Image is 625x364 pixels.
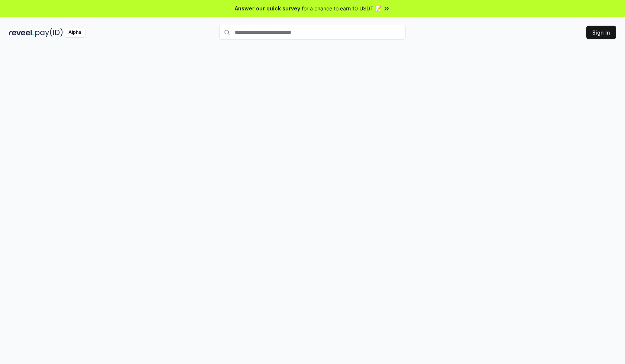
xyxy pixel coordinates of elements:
[302,4,381,12] span: for a chance to earn 10 USDT 📝
[586,26,616,39] button: Sign In
[235,4,300,12] span: Answer our quick survey
[35,28,63,37] img: pay_id
[64,28,85,37] div: Alpha
[9,28,34,37] img: reveel_dark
